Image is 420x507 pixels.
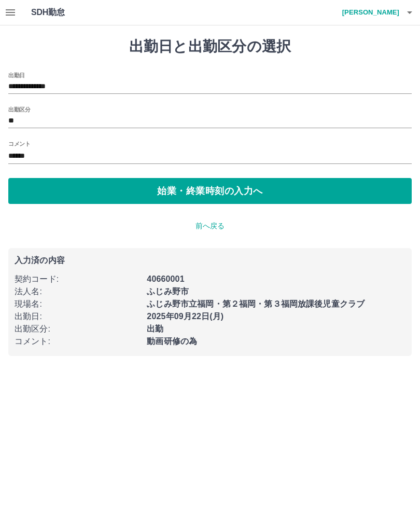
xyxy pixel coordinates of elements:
p: 出勤日 : [15,310,141,323]
p: 現場名 : [15,298,141,310]
b: 40660001 [147,275,184,283]
p: 出勤区分 : [15,323,141,335]
button: 始業・終業時刻の入力へ [8,178,412,204]
p: 法人名 : [15,285,141,298]
h1: 出勤日と出勤区分の選択 [8,38,412,56]
label: 出勤日 [8,71,25,79]
p: 前へ戻る [8,221,412,231]
b: 2025年09月22日(月) [147,312,223,321]
p: 入力済の内容 [15,256,405,265]
b: ふじみ野市立福岡・第２福岡・第３福岡放課後児童クラブ [147,299,365,308]
b: 動画研修の為 [147,337,197,346]
p: コメント : [15,335,141,348]
p: 契約コード : [15,273,141,285]
label: コメント [8,140,30,147]
b: ふじみ野市 [147,287,189,296]
b: 出勤 [147,324,163,333]
label: 出勤区分 [8,105,30,113]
